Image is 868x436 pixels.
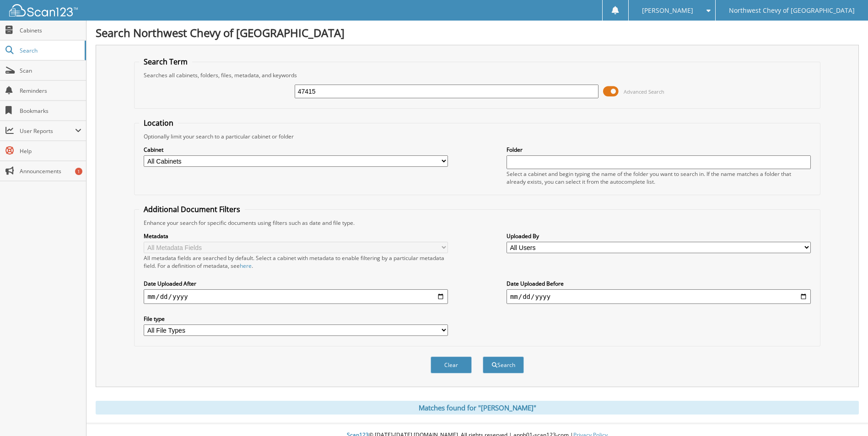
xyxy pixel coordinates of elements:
[20,47,80,54] span: Search
[75,168,82,175] div: 1
[144,315,448,323] label: File type
[729,8,855,13] span: Northwest Chevy of [GEOGRAPHIC_DATA]
[144,232,448,240] label: Metadata
[9,4,78,16] img: scan123-logo-white.svg
[642,8,693,13] span: [PERSON_NAME]
[240,262,252,270] a: here
[139,118,178,128] legend: Location
[96,25,859,40] h1: Search Northwest Chevy of [GEOGRAPHIC_DATA]
[139,133,815,140] div: Optionally limit your search to a particular cabinet or folder
[20,147,81,155] span: Help
[144,146,448,154] label: Cabinet
[139,71,815,79] div: Searches all cabinets, folders, files, metadata, and keywords
[20,167,81,175] span: Announcements
[96,401,859,415] div: Matches found for "[PERSON_NAME]"
[483,356,524,373] button: Search
[507,289,811,304] input: end
[624,88,664,95] span: Advanced Search
[20,27,81,34] span: Cabinets
[144,280,448,287] label: Date Uploaded After
[431,356,472,373] button: Clear
[144,254,448,270] div: All metadata fields are searched by default. Select a cabinet with metadata to enable filtering b...
[139,219,815,227] div: Enhance your search for specific documents using filters such as date and file type.
[144,289,448,304] input: start
[507,232,811,240] label: Uploaded By
[507,280,811,287] label: Date Uploaded Before
[139,57,192,67] legend: Search Term
[20,127,75,135] span: User Reports
[20,67,81,74] span: Scan
[507,146,811,154] label: Folder
[20,87,81,95] span: Reminders
[139,204,245,214] legend: Additional Document Filters
[507,170,811,186] div: Select a cabinet and begin typing the name of the folder you want to search in. If the name match...
[20,107,81,115] span: Bookmarks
